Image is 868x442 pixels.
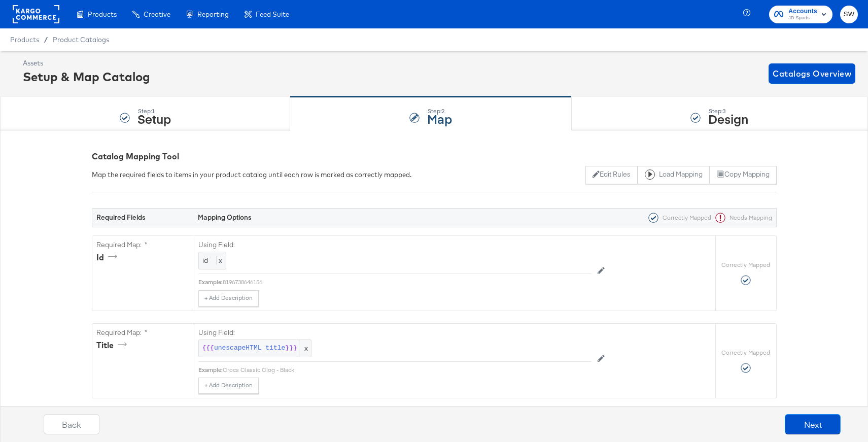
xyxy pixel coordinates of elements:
[96,252,121,263] div: id
[216,256,222,265] span: x
[721,261,770,269] label: Correctly Mapped
[638,166,710,184] button: Load Mapping
[197,10,229,18] span: Reporting
[223,278,592,286] div: 8196738646156
[96,328,190,337] label: Required Map: *
[708,108,748,115] div: Step: 3
[223,366,592,374] div: Crocs Classic Clog - Black
[198,240,592,250] label: Using Field:
[23,68,150,85] div: Setup & Map Catalog
[44,414,99,434] button: Back
[785,414,841,434] button: Next
[214,344,285,353] span: unescapeHTML title
[721,349,770,357] label: Correctly Mapped
[427,108,452,115] div: Step: 2
[39,36,53,44] span: /
[53,36,109,44] a: Product Catalogs
[788,6,817,17] span: Accounts
[88,10,117,18] span: Products
[144,10,170,18] span: Creative
[711,213,772,223] div: Needs Mapping
[96,240,190,250] label: Required Map: *
[198,328,592,337] label: Using Field:
[710,166,776,184] button: Copy Mapping
[92,170,411,180] div: Map the required fields to items in your product catalog until each row is marked as correctly ma...
[202,256,208,265] span: id
[773,66,851,81] span: Catalogs Overview
[198,378,259,394] button: + Add Description
[198,213,252,222] strong: Mapping Options
[299,340,311,357] span: x
[96,339,130,351] div: title
[840,6,858,23] button: SW
[202,344,214,353] span: {{{
[844,9,854,20] span: SW
[769,63,855,84] button: Catalogs Overview
[788,14,817,22] span: JD Sports
[427,110,452,127] strong: Map
[285,344,297,353] span: }}}
[137,108,171,115] div: Step: 1
[585,166,638,184] button: Edit Rules
[10,36,39,44] span: Products
[644,213,711,223] div: Correctly Mapped
[92,151,777,162] div: Catalog Mapping Tool
[198,366,223,374] div: Example:
[96,213,146,222] strong: Required Fields
[198,290,259,307] button: + Add Description
[769,6,832,23] button: AccountsJD Sports
[137,110,171,127] strong: Setup
[23,58,150,68] div: Assets
[708,110,748,127] strong: Design
[198,278,223,286] div: Example:
[256,10,289,18] span: Feed Suite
